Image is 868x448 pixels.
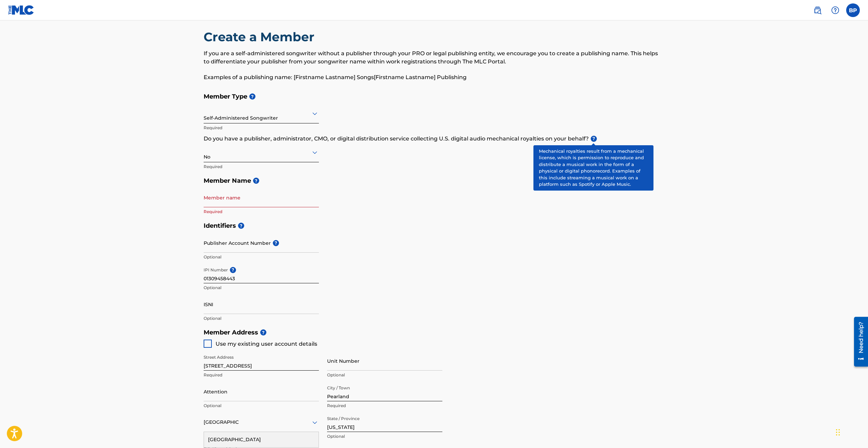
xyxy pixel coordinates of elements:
span: ? [273,240,279,246]
p: Optional [204,254,319,260]
span: ? [249,93,255,100]
h5: Member Name [204,174,665,188]
p: Optional [327,433,442,439]
p: Optional [204,403,319,409]
p: Required [204,125,319,131]
span: ? [230,267,236,273]
p: Optional [327,372,442,378]
img: MLC Logo [8,5,34,15]
img: search [813,6,822,14]
img: help [831,6,839,14]
iframe: Chat Widget [834,415,868,448]
p: Do you have a publisher, administrator, CMO, or digital distribution service collecting U.S. digi... [204,135,665,143]
div: Self-Administered Songwriter [204,105,319,122]
p: Required [204,372,319,378]
div: Drag [836,422,840,443]
h5: Member Address [204,325,665,340]
div: Help [828,3,842,17]
div: User Menu [846,3,860,17]
a: Public Search [811,3,824,17]
iframe: Resource Center [849,314,868,369]
p: Optional [204,285,319,291]
span: ? [260,329,266,335]
h5: Member Type [204,89,665,104]
p: Optional [204,315,319,322]
div: [GEOGRAPHIC_DATA] [204,432,319,447]
h2: Create a Member [204,29,318,45]
p: If you are a self-administered songwriter without a publisher through your PRO or legal publishin... [204,49,665,66]
p: Required [327,403,442,409]
span: ? [591,136,597,142]
p: Required [204,209,319,215]
h5: Identifiers [204,219,665,233]
span: ? [253,178,259,184]
span: ? [238,223,244,229]
p: Required [204,164,319,170]
p: Examples of a publishing name: [Firstname Lastname] Songs[Firstname Lastname] Publishing [204,73,665,81]
div: No [204,144,319,161]
span: Use my existing user account details [216,341,317,347]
